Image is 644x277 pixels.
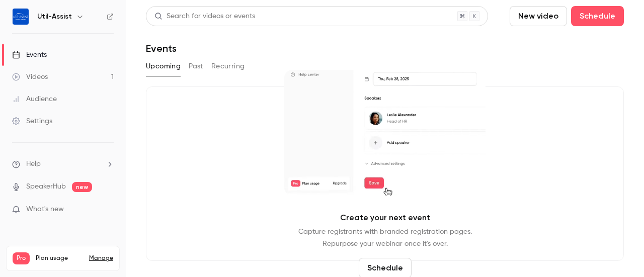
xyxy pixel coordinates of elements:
div: Settings [12,116,52,126]
div: Audience [12,94,57,104]
div: Search for videos or events [154,11,255,22]
p: Create your next event [340,212,430,224]
div: Videos [12,72,48,82]
span: Plan usage [36,254,83,262]
button: Past [189,58,203,74]
img: Util-Assist [13,9,29,25]
span: Help [26,159,41,169]
div: Events [12,50,47,60]
a: Manage [89,254,113,262]
span: What's new [26,204,64,215]
a: SpeakerHub [26,181,66,192]
button: New video [510,6,567,26]
button: Upcoming [146,58,181,74]
h6: Util-Assist [37,12,72,22]
button: Schedule [571,6,624,26]
span: new [72,182,92,192]
li: help-dropdown-opener [12,159,114,169]
h1: Events [146,42,177,54]
span: Pro [13,252,30,264]
p: Capture registrants with branded registration pages. Repurpose your webinar once it's over. [298,226,472,250]
button: Recurring [211,58,245,74]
